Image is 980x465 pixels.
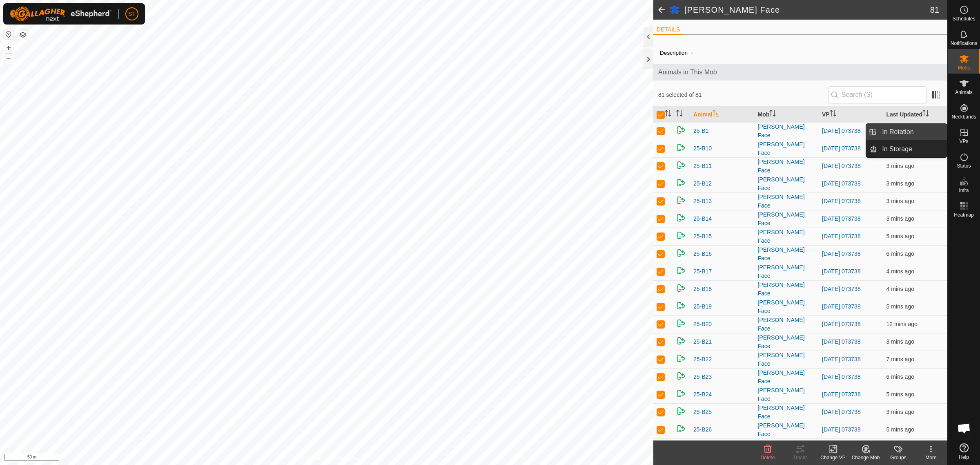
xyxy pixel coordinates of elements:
a: [DATE] 073738 [822,233,861,239]
a: [DATE] 073738 [822,303,861,310]
span: In Rotation [882,127,913,137]
span: 25-B23 [693,373,712,381]
li: DETAILS [653,25,683,35]
img: returning on [676,195,686,205]
a: In Storage [877,141,947,157]
div: [PERSON_NAME] Face [758,351,816,368]
a: In Rotation [877,124,947,140]
div: [PERSON_NAME] Face [758,386,816,403]
a: [DATE] 073738 [822,356,861,362]
img: returning on [676,353,686,363]
img: returning on [676,424,686,434]
span: In Storage [882,144,912,154]
img: returning on [676,406,686,416]
span: VPs [959,139,968,144]
a: [DATE] 073738 [822,391,861,398]
button: Reset Map [4,29,13,39]
a: [DATE] 073738 [822,373,861,380]
div: Change Mob [849,454,882,461]
a: [DATE] 073738 [822,127,861,134]
span: 14 Sept 2025, 6:14 pm [886,198,914,204]
a: [DATE] 073738 [822,426,861,433]
span: 25-B26 [693,425,712,434]
span: 25-B14 [693,215,712,223]
a: [DATE] 073738 [822,286,861,292]
li: In Rotation [866,124,947,140]
span: 25-B11 [693,162,712,170]
span: 25-B17 [693,267,712,276]
img: returning on [676,283,686,293]
img: returning on [676,160,686,170]
span: Heatmap [954,212,974,217]
span: - [688,46,696,59]
div: Groups [882,454,915,461]
div: [PERSON_NAME] Face [758,333,816,351]
img: returning on [676,336,686,346]
img: returning on [676,143,686,152]
div: [PERSON_NAME] Face [758,404,816,421]
span: 14 Sept 2025, 6:06 pm [886,321,918,327]
div: [PERSON_NAME] Face [758,123,816,140]
div: [PERSON_NAME] Face [758,316,816,333]
span: Neckbands [951,114,976,119]
button: – [4,54,13,63]
button: Map Layers [18,30,28,40]
span: 14 Sept 2025, 6:15 pm [886,215,914,222]
span: 25-B19 [693,302,712,311]
div: [PERSON_NAME] Face [758,369,816,386]
span: 81 [930,4,939,16]
a: [DATE] 073738 [822,145,861,152]
span: ST [128,10,136,18]
img: returning on [676,125,686,135]
p-sorticon: Activate to sort [665,111,671,118]
p-sorticon: Activate to sort [769,111,776,118]
a: [DATE] 073738 [822,268,861,275]
div: [PERSON_NAME] Face [758,298,816,315]
img: returning on [676,389,686,398]
a: Privacy Policy [294,454,325,462]
span: 25-B24 [693,390,712,399]
div: [PERSON_NAME] Face [758,281,816,298]
img: returning on [676,248,686,258]
div: [PERSON_NAME] Face [758,263,816,280]
img: returning on [676,371,686,381]
div: [PERSON_NAME] Face [758,246,816,263]
span: 14 Sept 2025, 6:13 pm [886,233,914,239]
a: [DATE] 073738 [822,198,861,204]
span: Infra [959,188,969,193]
a: Contact Us [335,454,359,462]
span: 25-B10 [693,144,712,153]
img: returning on [676,318,686,328]
div: [PERSON_NAME] Face [758,228,816,245]
img: returning on [676,266,686,275]
div: [PERSON_NAME] Face [758,210,816,228]
span: 25-B1 [693,127,708,135]
a: [DATE] 073738 [822,180,861,187]
span: 14 Sept 2025, 6:12 pm [886,426,914,433]
img: Gallagher Logo [10,7,112,21]
span: 14 Sept 2025, 6:15 pm [886,180,914,187]
span: 14 Sept 2025, 6:12 pm [886,391,914,398]
a: [DATE] 073738 [822,409,861,415]
div: Tracks [784,454,817,461]
span: Help [959,455,969,460]
span: 14 Sept 2025, 6:15 pm [886,338,914,345]
a: [DATE] 073738 [822,338,861,345]
a: [DATE] 073738 [822,250,861,257]
button: + [4,43,13,53]
p-sorticon: Activate to sort [713,111,719,118]
div: Open chat [952,416,976,440]
span: Delete [761,455,775,461]
h2: [PERSON_NAME] Face [684,5,930,15]
p-sorticon: Activate to sort [676,111,683,118]
img: returning on [676,230,686,240]
th: Animal [690,107,755,123]
div: [PERSON_NAME] Face [758,140,816,157]
li: In Storage [866,141,947,157]
span: 25-B18 [693,285,712,293]
span: 14 Sept 2025, 6:11 pm [886,356,914,362]
a: [DATE] 073738 [822,321,861,327]
img: returning on [676,178,686,188]
span: 14 Sept 2025, 6:14 pm [886,286,914,292]
input: Search (S) [828,86,927,103]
